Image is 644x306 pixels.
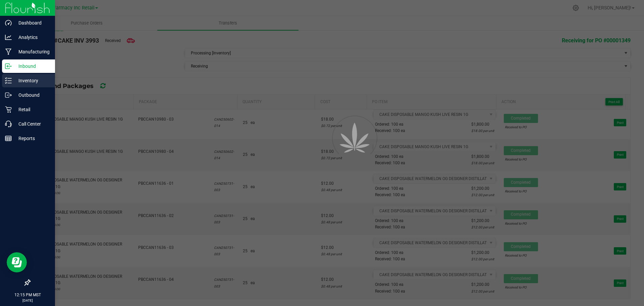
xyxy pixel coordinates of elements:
inline-svg: Outbound [5,92,12,98]
inline-svg: Call Center [5,121,12,127]
p: Manufacturing [12,48,52,56]
inline-svg: Retail [5,106,12,113]
p: [DATE] [3,298,52,303]
p: Retail [12,105,52,114]
inline-svg: Manufacturing [5,48,12,55]
iframe: Resource center [7,252,27,272]
p: Analytics [12,33,52,41]
p: Outbound [12,91,52,99]
p: Dashboard [12,19,52,27]
p: Call Center [12,120,52,128]
inline-svg: Inventory [5,77,12,84]
inline-svg: Inbound [5,63,12,70]
inline-svg: Dashboard [5,19,12,26]
inline-svg: Reports [5,135,12,142]
p: Inbound [12,62,52,70]
inline-svg: Analytics [5,34,12,41]
p: Inventory [12,77,52,85]
p: 12:15 PM MST [3,292,52,298]
p: Reports [12,134,52,142]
